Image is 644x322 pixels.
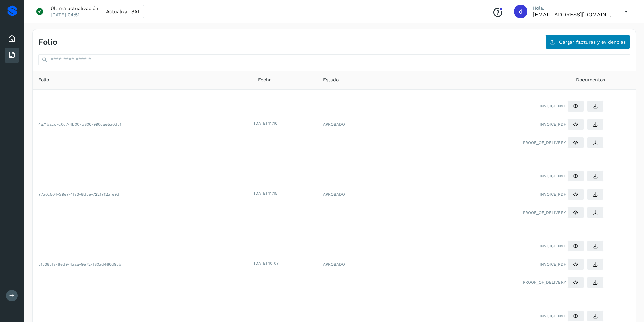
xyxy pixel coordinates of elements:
td: 515385f3-6ed9-4aaa-9e72-f80ad466d95b [33,229,253,299]
p: direccion@flenasa.com [533,11,614,18]
span: INVOICE_PDF [540,191,566,197]
span: PROOF_OF_DELIVERY [523,209,566,216]
span: INVOICE_XML [540,173,566,179]
button: Actualizar SAT [102,5,144,18]
div: Facturas [5,48,19,63]
td: 77a0c504-39e7-4f33-8d5e-7221712afe9d [33,159,253,229]
p: Última actualización [51,5,98,11]
td: APROBADO [317,229,396,299]
span: PROOF_OF_DELIVERY [523,140,566,146]
td: APROBADO [317,90,396,159]
span: PROOF_OF_DELIVERY [523,279,566,286]
span: INVOICE_XML [540,243,566,249]
span: INVOICE_PDF [540,121,566,127]
span: Actualizar SAT [106,9,140,14]
div: [DATE] 10:07 [254,260,316,266]
button: Cargar facturas y evidencias [545,35,630,49]
p: [DATE] 04:51 [51,11,79,18]
div: [DATE] 11:15 [254,190,316,196]
td: 4a71bacc-c0c7-4b00-b806-990cae5a0d51 [33,90,253,159]
span: Estado [323,76,339,83]
td: APROBADO [317,159,396,229]
span: Documentos [576,76,605,83]
span: Cargar facturas y evidencias [559,40,626,44]
span: Folio [38,76,49,83]
span: INVOICE_PDF [540,261,566,267]
span: Fecha [258,76,272,83]
span: INVOICE_XML [540,103,566,109]
div: [DATE] 11:16 [254,120,316,126]
div: Inicio [5,31,19,46]
p: Hola, [533,5,614,11]
h4: Folio [38,37,57,47]
span: INVOICE_XML [540,313,566,319]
